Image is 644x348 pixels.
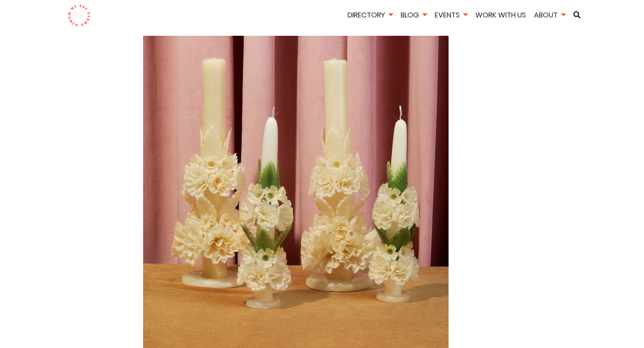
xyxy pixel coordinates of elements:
a: Events [432,10,470,20]
li: About [531,9,568,22]
a: Blog [398,10,430,20]
li: Directory [344,9,396,22]
img: logo [68,4,90,27]
li: Blog [398,9,430,22]
a: About [531,10,568,20]
a: Work With Us [472,10,529,20]
li: Events [432,9,470,22]
a: Directory [344,10,396,20]
a: Search [570,11,584,18]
